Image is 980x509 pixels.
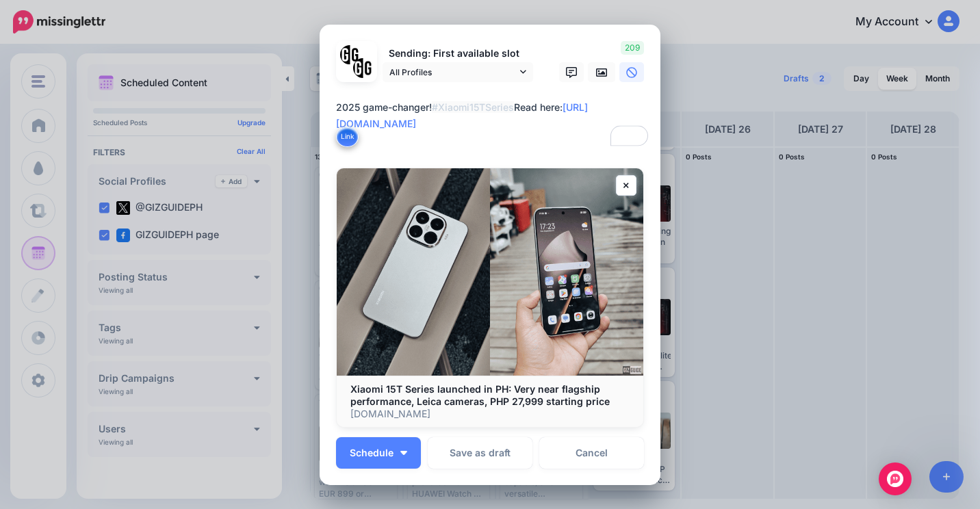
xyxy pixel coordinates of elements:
p: [DOMAIN_NAME] [350,408,630,420]
span: Schedule [350,448,394,458]
img: 353459792_649996473822713_4483302954317148903_n-bsa138318.png [340,45,360,65]
img: arrow-down-white.png [400,451,407,455]
span: 209 [621,41,644,55]
p: Sending: First available slot [383,46,533,62]
div: 2025 game-changer! Read here: [336,99,651,132]
a: All Profiles [383,62,533,82]
img: JT5sWCfR-79925.png [353,58,373,78]
div: Open Intercom Messenger [879,462,912,495]
button: Save as draft [428,437,532,469]
button: Link [336,127,359,147]
button: Schedule [336,437,421,469]
textarea: To enrich screen reader interactions, please activate Accessibility in Grammarly extension settings [336,99,651,148]
span: All Profiles [389,65,517,79]
b: Xiaomi 15T Series launched in PH: Very near flagship performance, Leica cameras, PHP 27,999 start... [350,383,610,407]
img: Xiaomi 15T Series launched in PH: Very near flagship performance, Leica cameras, PHP 27,999 start... [337,168,643,375]
a: Cancel [539,437,644,469]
